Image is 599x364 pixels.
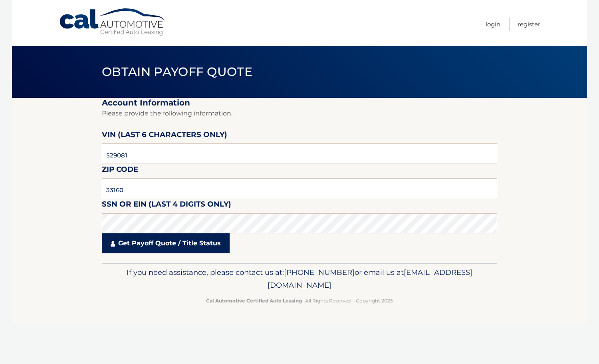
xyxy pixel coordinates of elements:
[102,129,227,143] label: VIN (last 6 characters only)
[102,98,497,108] h2: Account Information
[102,233,230,253] a: Get Payoff Quote / Title Status
[102,163,138,178] label: Zip Code
[518,18,540,31] a: Register
[102,198,231,213] label: SSN or EIN (last 4 digits only)
[107,296,492,305] p: - All Rights Reserved - Copyright 2025
[486,18,500,31] a: Login
[102,108,497,119] p: Please provide the following information.
[102,64,252,79] span: Obtain Payoff Quote
[206,298,302,304] strong: Cal Automotive Certified Auto Leasing
[284,268,355,277] span: [PHONE_NUMBER]
[107,266,492,292] p: If you need assistance, please contact us at: or email us at
[59,8,167,36] a: Cal Automotive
